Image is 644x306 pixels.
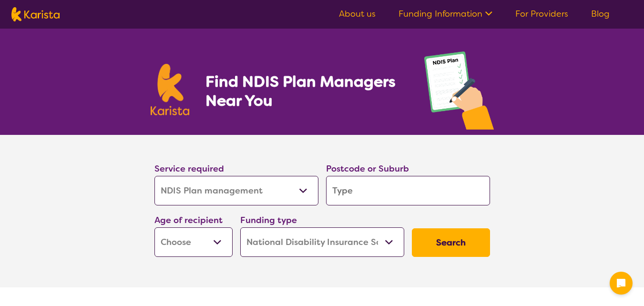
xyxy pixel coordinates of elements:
[591,8,610,20] a: Blog
[240,214,297,226] label: Funding type
[11,7,60,21] img: Karista logo
[399,8,492,20] a: Funding Information
[412,228,490,257] button: Search
[339,8,376,20] a: About us
[515,8,568,20] a: For Providers
[154,214,223,226] label: Age of recipient
[326,163,409,174] label: Postcode or Suburb
[326,176,490,205] input: Type
[424,51,494,135] img: plan-management
[205,72,405,110] h1: Find NDIS Plan Managers Near You
[151,64,190,115] img: Karista logo
[154,163,224,174] label: Service required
